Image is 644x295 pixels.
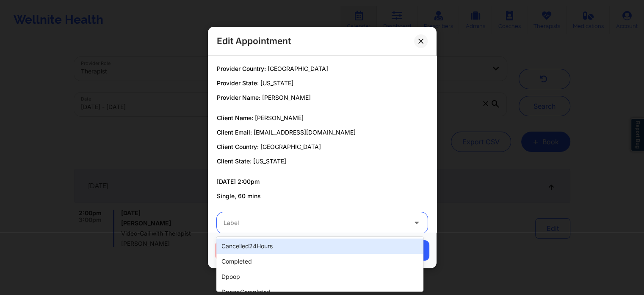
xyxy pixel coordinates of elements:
[216,239,423,254] div: cancelled24Hours
[217,192,428,200] p: Single, 60 mins
[217,157,428,166] p: Client State:
[253,157,286,165] span: [US_STATE]
[217,177,428,186] p: [DATE] 2:00pm
[268,65,328,72] span: [GEOGRAPHIC_DATA]
[215,240,303,261] button: Cancel Appointment
[360,240,429,261] button: Save Changes
[217,93,428,102] p: Provider Name:
[216,269,423,284] div: dpoop
[260,79,293,87] span: [US_STATE]
[217,35,291,47] h2: Edit Appointment
[217,65,428,73] p: Provider Country:
[216,254,423,269] div: completed
[254,129,356,136] span: [EMAIL_ADDRESS][DOMAIN_NAME]
[217,128,428,137] p: Client Email:
[260,143,321,150] span: [GEOGRAPHIC_DATA]
[255,114,304,121] span: [PERSON_NAME]
[217,114,428,122] p: Client Name:
[217,79,428,87] p: Provider State:
[217,143,428,151] p: Client Country:
[262,94,311,101] span: [PERSON_NAME]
